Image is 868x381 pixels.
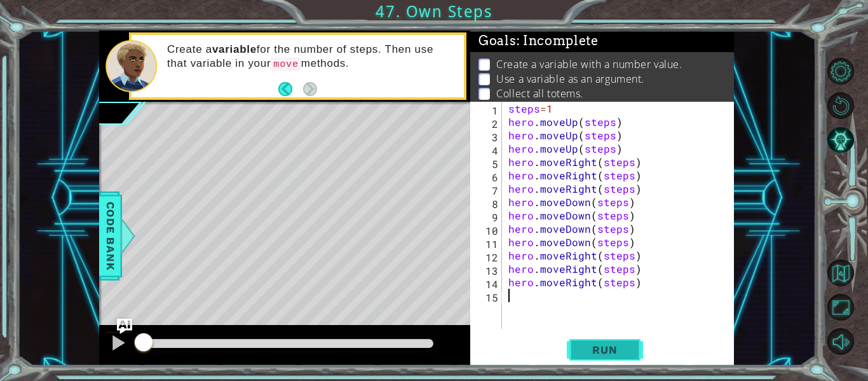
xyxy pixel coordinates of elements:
code: move [271,57,301,71]
div: 15 [473,291,502,304]
span: : Incomplete [517,33,599,48]
p: Collect all totems. [496,87,583,100]
div: 8 [473,197,502,211]
div: 14 [473,277,502,291]
div: 6 [473,170,502,184]
button: Ctrl + P: Pause [105,331,131,357]
div: 11 [473,237,502,251]
div: 4 [473,144,502,157]
button: Back [278,82,303,96]
p: Move to the totem crate. [496,101,615,115]
div: 1 [473,104,502,117]
a: Back to Map [829,256,868,290]
div: 13 [473,264,502,277]
div: 5 [473,157,502,170]
button: AI Hint [827,127,854,153]
strong: variable [212,43,257,55]
div: 12 [473,251,502,264]
div: 7 [473,184,502,197]
div: 10 [473,224,502,237]
p: Create a for the number of steps. Then use that variable in your methods. [167,43,455,71]
button: Mute [827,328,854,355]
button: Level Options [827,58,854,85]
button: Shift+Enter: Run current code. [567,337,643,363]
div: 2 [473,117,502,130]
p: Use a variable as an argument. [496,72,644,86]
span: Code Bank [100,197,121,275]
button: Back to Map [827,260,854,286]
button: Restart Level [827,92,854,119]
span: Goals [478,33,599,49]
button: Ask AI [117,319,132,334]
button: Next [303,82,317,96]
span: Run [580,343,630,356]
div: 9 [473,211,502,224]
button: Maximize Browser [827,294,854,321]
div: 3 [473,130,502,144]
p: Create a variable with a number value. [496,57,682,71]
